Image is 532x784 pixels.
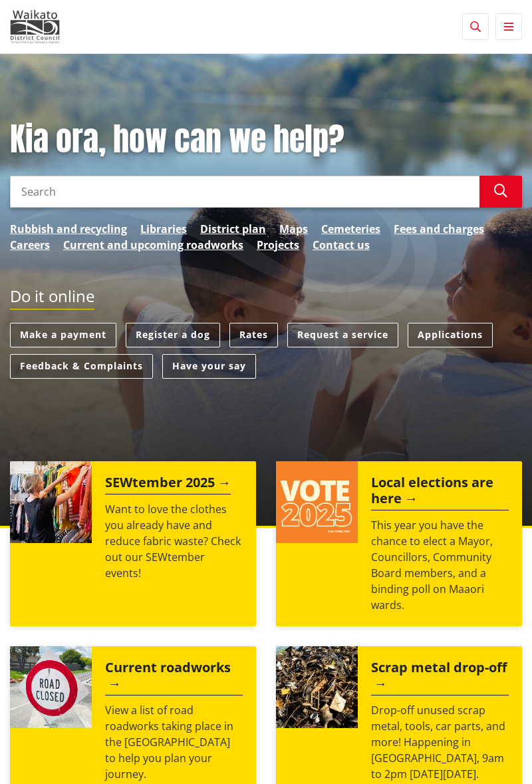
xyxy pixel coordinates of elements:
a: Projects [257,237,299,253]
p: Want to love the clothes you already have and reduce fabric waste? Check out our SEWtember events! [105,501,243,581]
a: Fees and charges [394,221,484,237]
a: District plan [200,221,266,237]
img: Scrap metal collection [276,646,358,728]
a: Local elections are here This year you have the chance to elect a Mayor, Councillors, Community B... [276,461,522,626]
a: Rates [229,323,278,347]
img: Road closed sign [10,646,92,728]
a: Register a dog [126,323,220,347]
img: Vote 2025 [276,461,358,543]
img: Waikato District Council - Te Kaunihera aa Takiwaa o Waikato [10,10,60,43]
h2: SEWtember 2025 [105,475,231,494]
a: Have your say [162,354,256,379]
h2: Current roadworks [105,660,243,695]
a: Careers [10,237,50,253]
a: Cemeteries [321,221,380,237]
a: Make a payment [10,323,116,347]
p: View a list of road roadworks taking place in the [GEOGRAPHIC_DATA] to help you plan your journey. [105,702,243,782]
a: SEWtember 2025 Want to love the clothes you already have and reduce fabric waste? Check out our S... [10,461,256,626]
a: Request a service [287,323,398,347]
h1: Kia ora, how can we help? [10,120,522,159]
a: Maps [279,221,308,237]
a: Rubbish and recycling [10,221,127,237]
a: Feedback & Complaints [10,354,153,379]
h2: Local elections are here [371,475,509,510]
a: Current and upcoming roadworks [63,237,243,253]
h2: Do it online [10,287,94,310]
img: SEWtember [10,461,92,543]
a: Libraries [140,221,187,237]
h2: Scrap metal drop-off [371,660,509,695]
input: Search input [10,176,479,208]
p: This year you have the chance to elect a Mayor, Councillors, Community Board members, and a bindi... [371,517,509,613]
p: Drop-off unused scrap metal, tools, car parts, and more! Happening in [GEOGRAPHIC_DATA], 9am to 2... [371,702,509,782]
a: Contact us [313,237,370,253]
a: Applications [408,323,493,347]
